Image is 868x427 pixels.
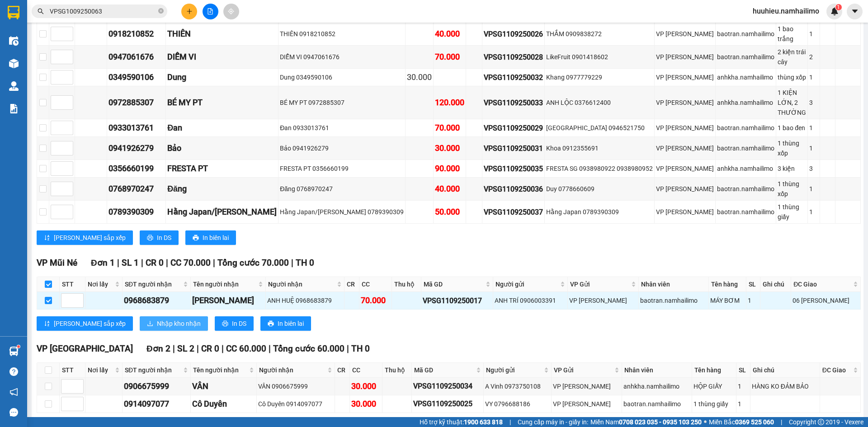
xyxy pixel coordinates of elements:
[484,52,543,63] div: VPSG1109250028
[222,320,228,328] span: printer
[640,296,707,305] div: baotran.namhailimo
[280,72,404,82] div: Dung 0349590106
[166,119,278,137] td: Đan
[280,207,404,217] div: Hằng Japan/[PERSON_NAME] 0789390309
[568,292,638,310] td: VP Phạm Ngũ Lão
[125,365,181,375] span: SĐT người nhận
[147,320,153,328] span: download
[107,46,166,69] td: 0947061676
[809,184,818,194] div: 1
[482,86,545,119] td: VPSG1109250033
[193,365,248,375] span: Tên người nhận
[435,162,464,175] div: 90.000
[37,316,133,331] button: sort-ascending[PERSON_NAME] sắp xếp
[140,230,179,245] button: printerIn DS
[9,59,19,68] img: warehouse-icon
[167,28,277,40] div: THIÊN
[778,164,806,174] div: 3 kiện
[793,296,859,305] div: 06 [PERSON_NAME]
[86,47,99,56] span: TC:
[435,142,464,155] div: 30.000
[351,343,370,354] span: TH 0
[38,8,44,14] span: search
[778,202,806,222] div: 1 thùng giấy
[108,183,164,195] div: 0768970247
[166,201,278,224] td: Hằng Japan/Minh Nguyệt
[619,418,702,426] strong: 0708 023 035 - 0935 103 250
[656,98,714,108] div: VP [PERSON_NAME]
[748,296,759,305] div: 1
[655,23,716,46] td: VP Phạm Ngũ Lão
[258,381,333,391] div: VÂN 0906675999
[186,8,193,14] span: plus
[482,178,545,201] td: VPSG1109250036
[435,28,464,40] div: 40.000
[655,119,716,137] td: VP Phạm Ngũ Lão
[546,98,653,108] div: ANH LỘC 0376612400
[656,143,714,153] div: VP [PERSON_NAME]
[717,72,774,82] div: anhkha.namhailimo
[268,320,274,328] span: printer
[44,320,50,328] span: sort-ascending
[495,279,558,289] span: Người gửi
[738,399,749,409] div: 1
[809,29,818,39] div: 1
[778,24,806,44] div: 1 bao trắng
[359,277,392,292] th: CC
[704,420,707,424] span: ⚪️
[546,184,653,194] div: Duy 0778660609
[191,292,266,310] td: ANH HUỆ
[413,380,482,392] div: VPSG1109250034
[192,398,255,410] div: Cô Duyên
[361,294,390,307] div: 70.000
[656,52,714,62] div: VP [PERSON_NAME]
[552,378,622,395] td: VP Phạm Ngũ Lão
[107,119,166,137] td: 0933013761
[222,343,224,354] span: |
[260,316,311,331] button: printerIn biên lai
[851,7,859,15] span: caret-down
[485,381,550,391] div: A Vinh 0973750108
[484,28,543,40] div: VPSG1109250026
[86,9,108,18] span: Nhận:
[166,69,278,86] td: Dung
[350,363,382,378] th: CC
[435,51,464,63] div: 70.000
[9,36,19,46] img: warehouse-icon
[9,81,19,91] img: warehouse-icon
[484,122,543,134] div: VPSG1109250029
[351,380,381,393] div: 30.000
[123,378,190,395] td: 0906675999
[166,23,278,46] td: THIÊN
[8,40,80,53] div: 0908242637
[392,277,421,292] th: Thu hộ
[9,347,19,356] img: warehouse-icon
[435,183,464,195] div: 40.000
[482,160,545,178] td: VPSG1109250035
[192,294,264,307] div: [PERSON_NAME]
[809,98,818,108] div: 3
[482,46,545,69] td: VPSG1109250028
[778,179,806,199] div: 1 thùng xốp
[656,207,714,217] div: VP [PERSON_NAME]
[215,316,254,331] button: printerIn DS
[54,319,126,328] span: [PERSON_NAME] sắp xếp
[553,381,620,391] div: VP [PERSON_NAME]
[830,7,839,15] img: icon-new-feature
[484,183,543,195] div: VPSG1109250036
[268,279,335,289] span: Người nhận
[108,96,164,109] div: 0972885307
[107,86,166,119] td: 0972885307
[280,143,404,153] div: Bảo 0941926279
[412,378,484,395] td: VPSG1109250034
[837,4,840,10] span: 1
[709,277,746,292] th: Tên hàng
[546,72,653,82] div: Khang 0977779229
[778,88,806,117] div: 1 KIỆN LỚN, 2 THƯỜNG
[158,7,164,16] span: close-circle
[421,292,494,310] td: VPSG1109250017
[223,4,239,19] button: aim
[185,230,236,245] button: printerIn biên lai
[166,178,278,201] td: Đăng
[484,72,543,83] div: VPSG1109250032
